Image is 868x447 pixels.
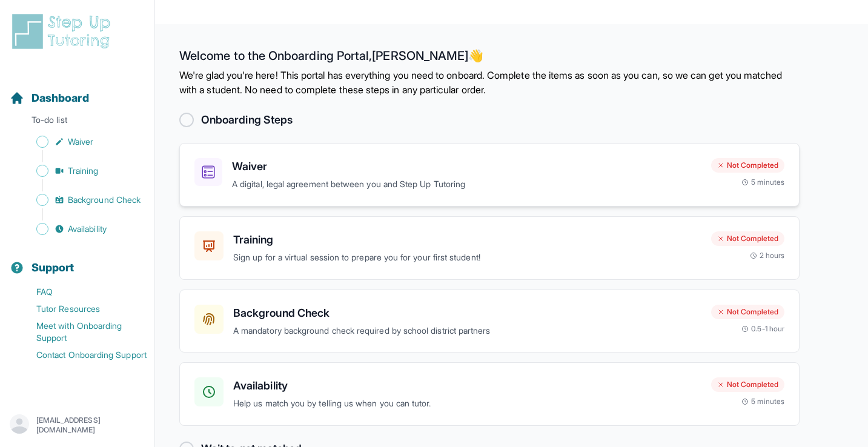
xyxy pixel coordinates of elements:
[233,251,701,265] p: Sign up for a virtual session to prepare you for your first student!
[179,290,800,353] a: Background CheckA mandatory background check required by school district partnersNot Completed0.5...
[711,305,784,319] div: Not Completed
[179,48,800,68] h2: Welcome to the Onboarding Portal, [PERSON_NAME] 👋
[10,283,154,300] a: FAQ
[10,220,154,237] a: Availability
[10,12,118,51] img: logo
[68,136,93,148] span: Waiver
[179,143,800,207] a: WaiverA digital, legal agreement between you and Step Up TutoringNot Completed5 minutes
[10,90,89,107] a: Dashboard
[711,158,784,173] div: Not Completed
[68,165,99,177] span: Training
[68,194,141,206] span: Background Check
[741,324,784,334] div: 0.5-1 hour
[201,111,293,128] h2: Onboarding Steps
[10,414,145,436] button: [EMAIL_ADDRESS][DOMAIN_NAME]
[233,324,701,338] p: A mandatory background check required by school district partners
[10,346,154,363] a: Contact Onboarding Support
[31,259,75,276] span: Support
[10,191,154,208] a: Background Check
[31,90,89,107] span: Dashboard
[10,162,154,179] a: Training
[741,397,784,406] div: 5 minutes
[10,300,154,317] a: Tutor Resources
[179,362,800,426] a: AvailabilityHelp us match you by telling us when you can tutor.Not Completed5 minutes
[36,416,145,435] p: [EMAIL_ADDRESS][DOMAIN_NAME]
[5,114,150,131] p: To-do list
[179,68,800,97] p: We're glad you're here! This portal has everything you need to onboard. Complete the items as soo...
[233,377,701,394] h3: Availability
[233,231,701,248] h3: Training
[10,317,154,346] a: Meet with Onboarding Support
[233,397,701,411] p: Help us match you by telling us when you can tutor.
[179,216,800,280] a: TrainingSign up for a virtual session to prepare you for your first student!Not Completed2 hours
[711,231,784,246] div: Not Completed
[68,223,107,235] span: Availability
[741,177,784,187] div: 5 minutes
[5,240,150,281] button: Support
[711,377,784,392] div: Not Completed
[750,251,785,260] div: 2 hours
[233,305,701,322] h3: Background Check
[5,70,150,111] button: Dashboard
[232,158,701,175] h3: Waiver
[232,177,701,191] p: A digital, legal agreement between you and Step Up Tutoring
[10,133,154,150] a: Waiver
